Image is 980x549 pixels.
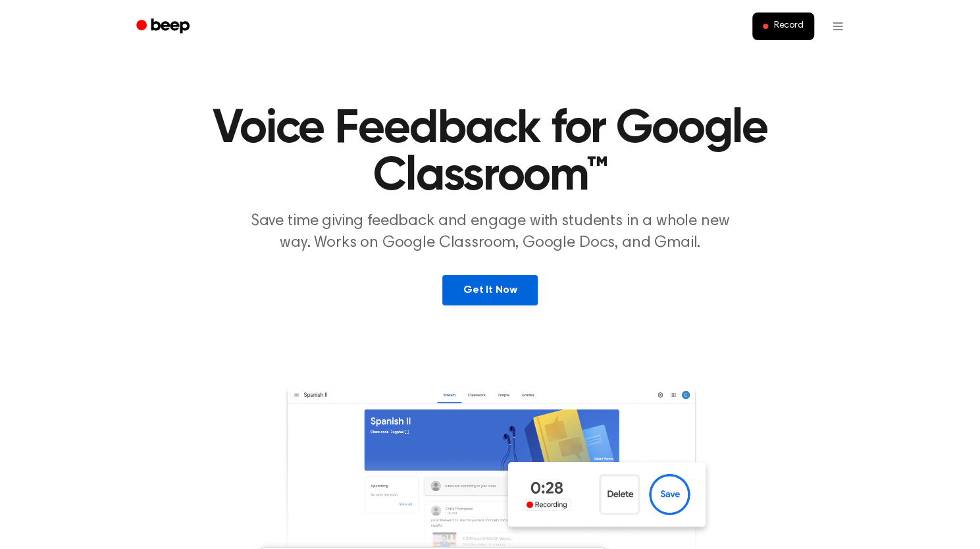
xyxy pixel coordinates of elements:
p: Save time giving feedback and engage with students in a whole new way. Works on Google Classroom,... [238,211,743,254]
h1: Voice Feedback for Google Classroom™ [153,105,827,200]
button: Open menu [822,11,854,42]
button: Record [752,13,813,40]
a: Beep [127,14,201,39]
a: Get It Now [442,275,538,305]
span: Record [773,20,803,32]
